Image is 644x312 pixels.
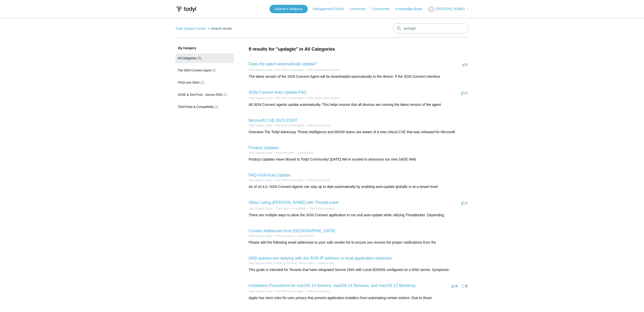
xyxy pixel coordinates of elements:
[276,207,306,210] a: Third Party & Compatibility
[272,68,304,72] li: The SGN Connect Agent
[269,5,308,13] a: Submit a Request
[435,7,465,11] span: [PERSON_NAME]
[272,124,304,127] li: The SGN Connect Agent
[272,96,304,100] li: The SGN Connect Agent
[215,105,218,109] span: (1)
[175,102,234,112] a: Third Party & Compatibility (1)
[272,207,306,210] li: Third Party & Compatibility
[249,178,273,182] li: Todyl Support Center
[249,207,273,210] a: Todyl Support Center
[249,229,335,233] a: Contact Addresses from [GEOGRAPHIC_DATA]
[249,240,469,245] div: Please add the following email addresses to your safe sender list to ensure you receive the prope...
[249,207,273,210] li: Todyl Support Center
[462,63,467,66] span: 3
[249,290,273,293] a: Todyl Support Center
[276,179,304,182] a: The SGN Connect Agent
[175,53,234,63] a: All Categories (9)
[249,62,317,66] a: Does the agent automatically update?
[212,69,216,72] span: (5)
[249,289,273,293] li: Todyl Support Center
[276,124,304,127] a: The SGN Connect Agent
[178,56,197,60] span: All Categories
[272,261,313,265] li: SASE & ZeroTrust - Secure DNS
[428,6,469,12] button: [PERSON_NAME]
[304,178,330,182] li: SGN Connect Agent
[272,151,294,155] li: FAQs and Other
[249,96,273,100] li: Todyl Support Center
[175,78,234,87] a: FAQs and Other (2)
[175,66,234,75] a: The SGN Connect Agent (5)
[249,200,339,205] a: Allow Listing [PERSON_NAME] with ThreatLocker
[249,295,469,301] div: Apple has strict rules for user privacy that prevent application installers from automating certa...
[276,151,294,154] a: FAQs and Other
[175,27,207,30] li: Todyl Support Center
[249,74,469,79] div: The latest version of the SGN Connect Agent will be downloaded automatically to the device. If th...
[298,151,314,154] a: General FAQs
[198,56,201,60] span: (9)
[307,179,330,182] a: SGN Connect Agent
[249,267,469,272] div: This guide is intended for Tenants that have integrated Secure DNS with Local AD/DNS configured o...
[175,5,197,14] img: Todyl Support Center Help Center home page
[276,290,304,293] a: The SGN Connect Agent
[307,124,330,127] a: SGN Connect Agent
[371,6,394,12] a: Community
[249,90,307,94] a: SGN Connect Auto-Update FAQ
[272,234,294,238] li: FAQs and Other
[249,46,469,53] h1: 9 results for "updagte" in All Categories
[175,90,234,100] a: SASE & ZeroTrust - Secure DNS (1)
[249,235,273,237] a: Todyl Support Center
[309,207,335,210] a: Third Party Exclusions
[461,91,468,95] span: -2
[249,151,273,154] a: Todyl Support Center
[175,27,206,30] a: Todyl Support Center
[294,151,314,155] li: General FAQs
[249,151,273,155] li: Todyl Support Center
[201,81,204,84] span: (2)
[276,69,304,71] a: The SGN Connect Agent
[307,97,339,100] a: SGN Connect Agent Options
[178,69,211,72] span: The SGN Connect Agent
[178,93,222,96] span: SASE & ZeroTrust - Secure DNS
[249,256,392,260] a: DNS queries are replying with the SGN IP address or local application slowness
[461,201,468,205] span: -2
[304,68,339,72] li: SGN Connect Agent Options
[396,6,427,12] a: Knowledge Base
[249,179,273,182] a: Todyl Support Center
[316,262,334,265] a: Troubleshooting
[249,184,469,189] div: As of v3.4.0, SGN Connect Agents can stay up to date automatically by enabling auto-update global...
[313,261,335,265] li: Troubleshooting
[249,261,273,265] li: Todyl Support Center
[276,235,294,237] a: FAQs and Other
[350,6,370,12] a: University
[451,284,458,288] span: -6
[307,69,339,71] a: SGN Connect Agent Options
[249,173,290,177] a: FAQ-SGN Auto Update
[294,234,314,238] li: General FAQs
[175,46,234,50] h3: By Category
[276,97,304,100] a: The SGN Connect Agent
[207,27,232,30] li: Search results
[393,23,469,33] input: Search
[178,105,214,109] span: Third Party & Compatibility
[249,262,273,265] a: Todyl Support Center
[249,124,273,127] li: Todyl Support Center
[178,81,200,84] span: FAQs and Other
[304,289,330,293] li: SGN Connect Agent
[249,146,279,150] a: Product Updates
[298,235,314,237] a: General FAQs
[272,289,304,293] li: The SGN Connect Agent
[249,283,416,288] a: Installation Procedures for macOS 13 Ventura, macOS 14 Sonoma, and macOS 12 Monterey
[249,124,273,127] a: Todyl Support Center
[249,234,273,238] li: Todyl Support Center
[272,178,304,182] li: The SGN Connect Agent
[249,118,298,123] a: Microsoft CVE-2023-23397
[249,102,469,107] div: All SGN Connect agents update automatically. This helps ensure that all devices are running the l...
[249,68,273,72] li: Todyl Support Center
[304,124,330,127] li: SGN Connect Agent
[249,129,469,135] div: Overview The Todyl Adversary Threat Intelligence and MXDR teams are aware of a new critical CVE t...
[313,6,349,12] a: Management Portal
[306,207,335,210] li: Third Party Exclusions
[462,284,467,288] span: 9
[276,262,313,265] a: SASE & ZeroTrust - Secure DNS
[307,290,330,293] a: SGN Connect Agent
